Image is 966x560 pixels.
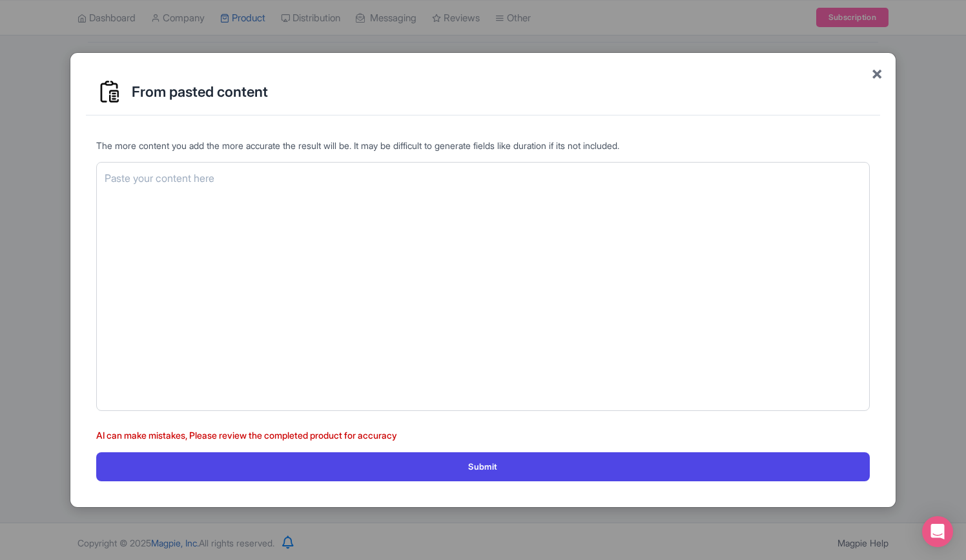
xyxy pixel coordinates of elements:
[922,516,953,547] div: Open Intercom Messenger
[96,139,870,152] p: The more content you add the more accurate the result will be. It may be difficult to generate fi...
[96,428,870,442] p: AI can make mistakes, Please review the completed product for accuracy
[96,452,870,481] button: Submit
[871,59,883,86] span: ×
[132,84,870,99] h2: From pasted content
